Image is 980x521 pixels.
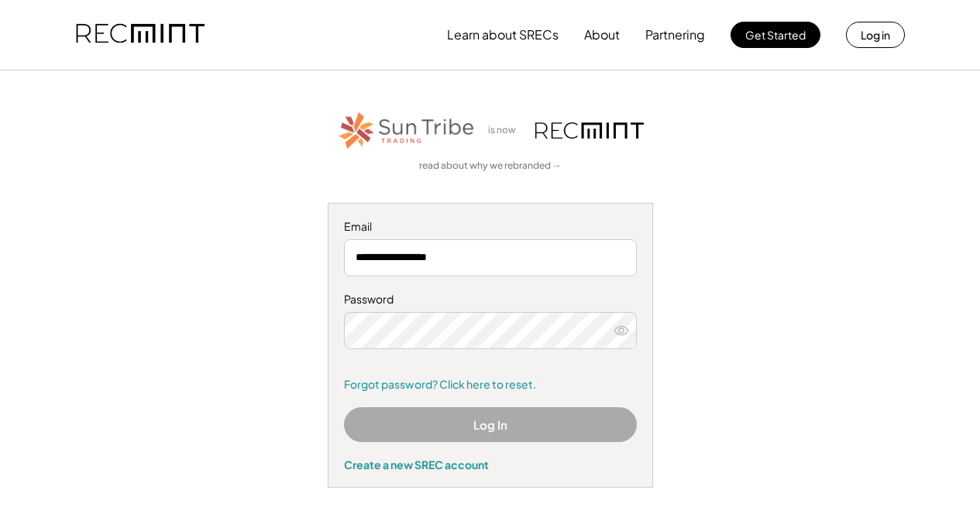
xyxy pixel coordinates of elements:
button: About [584,19,620,50]
button: Partnering [645,19,705,50]
div: Create a new SREC account [344,458,637,471]
img: recmint-logotype%403x.png [535,122,644,139]
div: Email [344,219,637,235]
img: recmint-logotype%403x.png [76,9,205,61]
button: Get Started [731,22,820,48]
a: read about why we rebranded → [419,159,562,173]
div: is now [484,124,528,137]
button: Learn about SRECs [447,19,559,50]
img: STT_Horizontal_Logo%2B-%2BColor.png [337,109,476,152]
button: Log in [846,22,905,48]
div: Password [344,292,637,307]
a: Forgot password? Click here to reset. [344,377,637,392]
button: Log In [344,407,637,442]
